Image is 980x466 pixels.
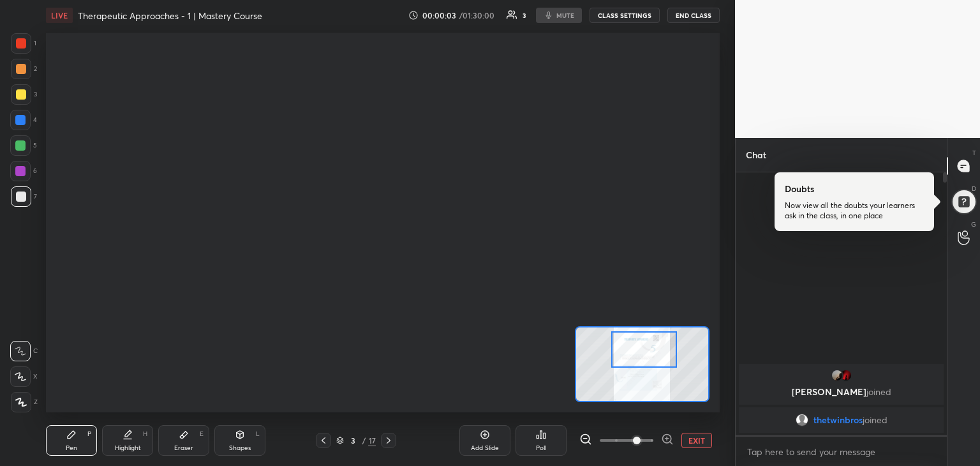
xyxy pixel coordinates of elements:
div: 4 [10,110,37,130]
p: Chat [736,138,776,172]
div: Add Slide [471,445,499,451]
div: 1 [11,33,36,54]
div: Highlight [115,445,141,451]
span: joined [863,415,887,425]
div: C [10,341,38,361]
div: H [143,431,147,437]
button: END CLASS [667,8,720,23]
span: thetwinbros [813,415,863,425]
div: Eraser [174,445,193,451]
img: default.png [796,414,808,426]
div: 5 [10,135,37,156]
div: X [10,366,38,387]
div: 3 [11,84,37,105]
p: [PERSON_NAME] [746,387,936,397]
div: L [256,431,260,437]
div: 17 [368,435,376,446]
div: 3 [523,12,526,19]
h4: Therapeutic Approaches - 1 | Mastery Course [78,10,262,22]
div: 6 [10,161,37,181]
div: P [87,431,91,437]
button: EXIT [681,433,712,448]
div: LIVE [46,8,73,23]
img: thumbnail.jpg [840,369,852,382]
div: / [362,437,366,444]
div: Z [11,392,38,412]
p: T [972,148,976,158]
div: E [200,431,204,437]
span: joined [866,386,891,398]
div: 2 [11,59,37,79]
p: G [971,220,976,229]
div: Shapes [229,445,251,451]
div: 3 [346,437,359,444]
div: Poll [536,445,546,451]
div: 7 [11,186,37,207]
p: D [972,184,976,193]
div: Pen [66,445,77,451]
div: grid [736,361,947,435]
button: CLASS SETTINGS [590,8,660,23]
img: thumbnail.jpg [831,369,843,382]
